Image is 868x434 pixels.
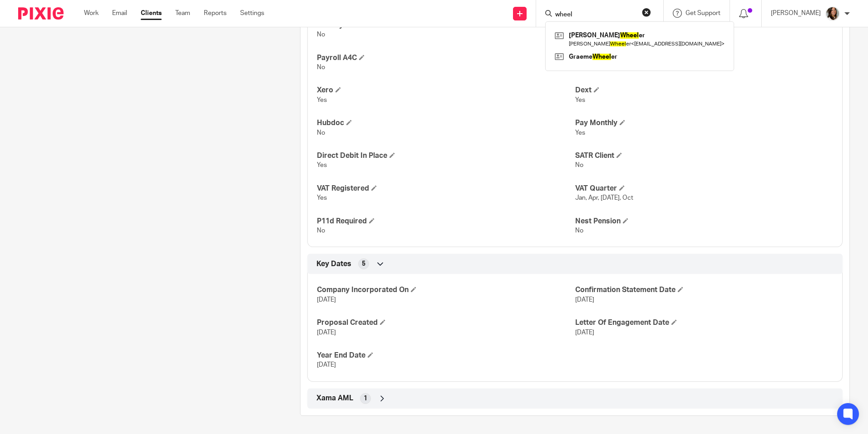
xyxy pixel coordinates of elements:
span: No [317,130,325,136]
p: [PERSON_NAME] [771,9,821,18]
h4: SATR Client [575,151,833,161]
span: Jan, Apr, [DATE], Oct [575,195,633,201]
a: Clients [141,9,162,18]
span: Key Dates [316,259,351,269]
span: [DATE] [575,297,594,303]
button: Clear [642,8,651,17]
span: [DATE] [317,362,336,368]
h4: Year End Date [317,351,575,360]
h4: VAT Quarter [575,184,833,193]
span: Yes [317,97,327,103]
span: No [317,64,325,71]
h4: Proposal Created [317,318,575,328]
h4: Nest Pension [575,217,833,226]
h4: Direct Debit In Place [317,151,575,161]
span: Yes [575,97,585,103]
input: Search [554,11,636,19]
h4: Payroll A4C [317,53,575,63]
a: Email [112,9,127,18]
a: Reports [204,9,227,18]
a: Team [175,9,190,18]
span: [DATE] [317,329,336,336]
a: Work [84,9,99,18]
h4: Company Incorporated On [317,285,575,295]
span: No [575,162,583,168]
span: Xama AML [316,394,353,403]
span: 1 [364,394,367,403]
span: Yes [575,130,585,136]
span: Yes [317,162,327,168]
h4: Dext [575,86,833,95]
span: No [575,227,583,234]
h4: Pay Monthly [575,118,833,128]
a: Settings [240,9,264,18]
span: Get Support [686,10,720,16]
span: [DATE] [575,329,594,336]
span: No [317,227,325,234]
span: 5 [362,259,365,268]
span: Yes [317,195,327,201]
h4: VAT Registered [317,184,575,193]
img: DSC_4833.jpg [825,6,840,21]
h4: P11d Required [317,217,575,226]
h4: Confirmation Statement Date [575,285,833,295]
span: [DATE] [317,297,336,303]
h4: Letter Of Engagement Date [575,318,833,328]
h4: Hubdoc [317,118,575,128]
h4: Xero [317,86,575,95]
img: Pixie [18,7,64,20]
span: No [317,31,325,38]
